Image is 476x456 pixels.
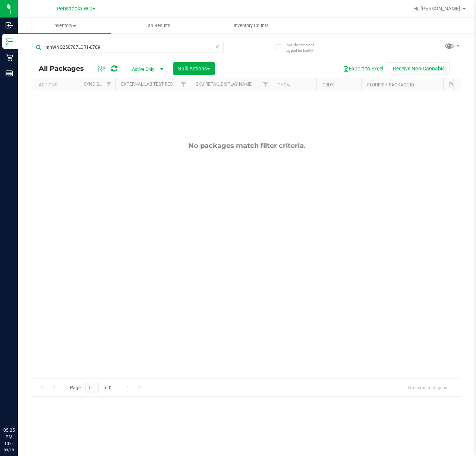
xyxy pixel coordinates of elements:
[224,22,279,29] span: Inventory Counts
[6,70,13,77] inline-svg: Reports
[6,54,13,61] inline-svg: Retail
[18,22,111,29] span: Inventory
[413,6,462,12] span: Hi, [PERSON_NAME]!
[84,82,113,87] a: Sync Status
[6,38,13,45] inline-svg: Inventory
[33,42,224,53] input: Search Package ID, Item Name, SKU, Lot or Part Number...
[196,82,252,87] a: Sku Retail Display Name
[388,62,450,75] button: Receive Non-Cannabis
[3,447,15,453] p: 09/19
[177,78,190,91] a: Filter
[286,42,323,53] span: Include items not tagged for facility
[322,82,334,88] a: CBD%
[7,396,30,419] iframe: Resource center
[64,382,117,393] span: Page of 0
[111,18,204,34] a: Lab Results
[173,62,215,75] button: Bulk Actions
[39,82,75,88] div: Actions
[278,82,290,88] a: THC%
[215,42,220,51] span: Clear
[259,78,272,91] a: Filter
[103,78,115,91] a: Filter
[57,6,92,12] span: Pensacola WC
[178,66,210,72] span: Bulk Actions
[205,18,298,34] a: Inventory Counts
[18,18,111,34] a: Inventory
[135,22,180,29] span: Lab Results
[121,82,180,87] a: External Lab Test Result
[6,22,13,29] inline-svg: Inbound
[338,62,388,75] button: Export to Excel
[402,382,453,393] span: No items to display
[449,82,475,87] a: Package ID
[39,64,91,73] span: All Packages
[33,142,461,150] div: No packages match filter criteria.
[3,427,15,447] p: 05:25 PM CDT
[367,82,414,88] a: Flourish Package ID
